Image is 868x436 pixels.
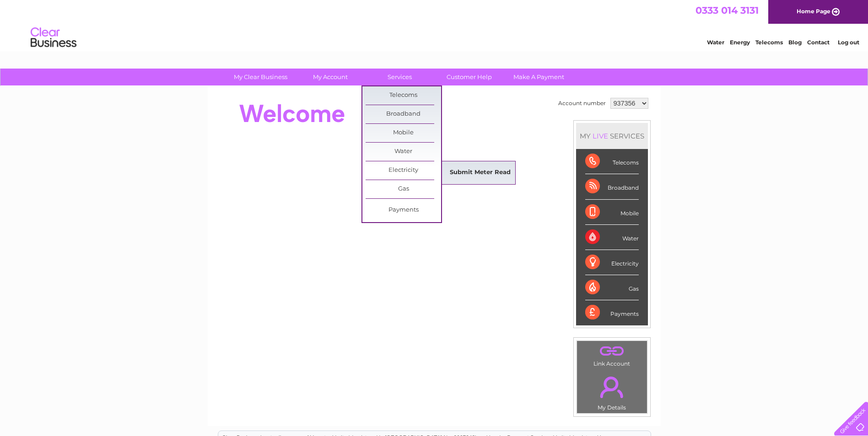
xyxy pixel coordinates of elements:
[585,250,639,275] div: Electricity
[218,5,651,44] div: Clear Business is a trading name of Verastar Limited (registered in [GEOGRAPHIC_DATA] No. 3667643...
[579,343,645,359] a: .
[366,201,441,219] a: Payments
[579,371,645,403] a: .
[366,124,441,142] a: Mobile
[442,164,518,182] a: Submit Meter Read
[585,200,639,225] div: Mobile
[556,96,608,111] td: Account number
[585,300,639,325] div: Payments
[585,225,639,250] div: Water
[695,5,759,16] a: 0333 014 3131
[366,86,441,105] a: Telecoms
[362,69,437,85] a: Services
[292,69,368,85] a: My Account
[591,132,610,140] div: LIVE
[788,39,802,46] a: Blog
[577,369,647,414] td: My Details
[501,69,577,85] a: Make A Payment
[366,105,441,123] a: Broadband
[30,24,77,52] img: logo.png
[576,123,648,149] div: MY SERVICES
[366,161,441,180] a: Electricity
[585,149,639,174] div: Telecoms
[366,180,441,198] a: Gas
[366,143,441,161] a: Water
[223,69,298,85] a: My Clear Business
[431,69,507,85] a: Customer Help
[585,275,639,300] div: Gas
[838,39,859,46] a: Log out
[755,39,783,46] a: Telecoms
[577,340,647,369] td: Link Account
[585,174,639,199] div: Broadband
[807,39,830,46] a: Contact
[707,39,724,46] a: Water
[730,39,750,46] a: Energy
